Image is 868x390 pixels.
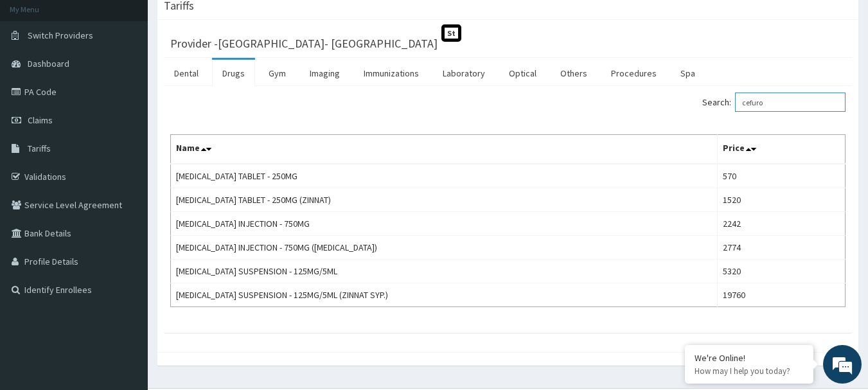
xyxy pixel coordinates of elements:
[171,188,718,212] td: [MEDICAL_DATA] TABLET - 250MG (ZINNAT)
[28,30,93,41] span: Switch Providers
[258,60,296,87] a: Gym
[211,6,242,37] div: Minimize live chat window
[695,366,804,377] p: How may I help you today?
[441,24,461,42] span: St
[353,60,429,87] a: Immunizations
[702,93,846,112] label: Search:
[75,114,177,244] span: We're online!
[718,260,846,283] td: 5320
[432,60,495,87] a: Laboratory
[695,352,804,364] div: We're Online!
[164,60,209,87] a: Dental
[718,188,846,212] td: 1520
[735,93,846,112] input: Search:
[718,283,846,307] td: 19760
[171,212,718,236] td: [MEDICAL_DATA] INJECTION - 750MG
[171,260,718,283] td: [MEDICAL_DATA] SUSPENSION - 125MG/5ML
[170,38,438,49] h3: Provider - [GEOGRAPHIC_DATA]- [GEOGRAPHIC_DATA]
[718,164,846,188] td: 570
[299,60,350,87] a: Imaging
[550,60,598,87] a: Others
[718,135,846,164] th: Price
[24,64,52,96] img: d_794563401_company_1708531726252_794563401
[212,60,255,87] a: Drugs
[718,236,846,260] td: 2774
[601,60,667,87] a: Procedures
[171,164,718,188] td: [MEDICAL_DATA] TABLET - 250MG
[718,212,846,236] td: 2242
[171,283,718,307] td: [MEDICAL_DATA] SUSPENSION - 125MG/5ML (ZINNAT SYP.)
[499,60,547,87] a: Optical
[28,143,51,154] span: Tariffs
[28,58,69,69] span: Dashboard
[171,135,718,164] th: Name
[670,60,705,87] a: Spa
[171,236,718,260] td: [MEDICAL_DATA] INJECTION - 750MG ([MEDICAL_DATA])
[28,114,53,126] span: Claims
[6,256,245,301] textarea: Type your message and hit 'Enter'
[67,72,216,89] div: Chat with us now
